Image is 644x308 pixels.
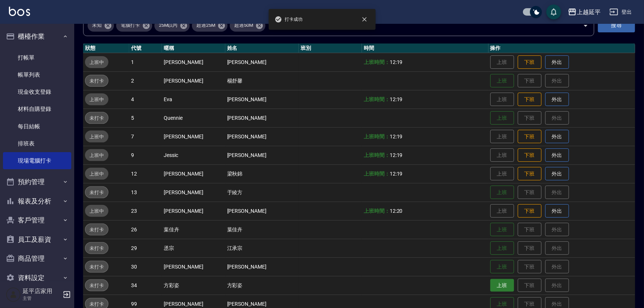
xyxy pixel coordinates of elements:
[3,27,71,46] button: 櫃檯作業
[490,241,514,255] button: 上班
[154,20,190,32] div: 25M以內
[364,59,390,65] b: 上班時間：
[162,90,225,109] td: Eva
[545,204,569,218] button: 外出
[490,279,514,292] button: 上班
[225,71,299,90] td: 楊舒馨
[23,288,61,295] h5: 延平店家用
[225,276,299,295] td: 方彩姿
[3,100,71,118] a: 材料自購登錄
[545,55,569,69] button: 外出
[3,249,71,268] button: 商品管理
[129,183,162,202] td: 13
[129,239,162,257] td: 29
[490,223,514,237] button: 上班
[3,66,71,83] a: 帳單列表
[225,44,299,53] th: 姓名
[85,170,108,178] span: 上班中
[299,44,362,53] th: 班別
[545,130,569,144] button: 外出
[390,171,403,177] span: 12:19
[129,220,162,239] td: 26
[192,22,220,29] span: 超過25M
[3,118,71,135] a: 每日結帳
[518,148,542,162] button: 下班
[230,20,265,32] div: 超過50M
[225,90,299,109] td: [PERSON_NAME]
[162,276,225,295] td: 方彩姿
[129,202,162,220] td: 23
[154,22,182,29] span: 25M以內
[225,146,299,164] td: [PERSON_NAME]
[162,183,225,202] td: [PERSON_NAME]
[364,152,390,158] b: 上班時間：
[364,208,390,214] b: 上班時間：
[85,133,108,141] span: 上班中
[490,186,514,199] button: 上班
[545,148,569,162] button: 外出
[3,83,71,100] a: 現金收支登錄
[85,244,108,252] span: 未打卡
[598,19,635,32] button: 搜尋
[356,11,373,28] button: close
[162,44,225,53] th: 暱稱
[129,109,162,127] td: 5
[3,211,71,230] button: 客戶管理
[267,19,570,32] input: 篩選條件
[225,239,299,257] td: 江承宗
[85,151,108,159] span: 上班中
[116,22,144,29] span: 電腦打卡
[390,59,403,65] span: 12:19
[565,4,604,20] button: 上越延平
[9,7,30,16] img: Logo
[364,96,390,102] b: 上班時間：
[3,152,71,169] a: 現場電腦打卡
[116,20,152,32] div: 電腦打卡
[362,44,488,53] th: 時間
[225,220,299,239] td: 葉佳卉
[225,164,299,183] td: 梁秋錦
[390,96,403,102] span: 12:19
[490,74,514,88] button: 上班
[88,20,114,32] div: 未知
[162,257,225,276] td: [PERSON_NAME]
[3,230,71,249] button: 員工及薪資
[607,5,635,19] button: 登出
[577,7,601,17] div: 上越延平
[129,44,162,53] th: 代號
[3,268,71,288] button: 資料設定
[85,77,108,85] span: 未打卡
[162,53,225,71] td: [PERSON_NAME]
[225,202,299,220] td: [PERSON_NAME]
[162,127,225,146] td: [PERSON_NAME]
[518,204,542,218] button: 下班
[129,127,162,146] td: 7
[85,189,108,196] span: 未打卡
[518,130,542,144] button: 下班
[390,134,403,139] span: 12:19
[275,16,303,23] span: 打卡成功
[162,109,225,127] td: Quennie
[162,164,225,183] td: [PERSON_NAME]
[192,20,228,32] div: 超過25M
[364,134,390,139] b: 上班時間：
[490,111,514,125] button: 上班
[225,257,299,276] td: [PERSON_NAME]
[88,22,106,29] span: 未知
[162,202,225,220] td: [PERSON_NAME]
[85,263,108,271] span: 未打卡
[545,167,569,181] button: 外出
[129,146,162,164] td: 9
[488,44,635,53] th: 操作
[225,127,299,146] td: [PERSON_NAME]
[490,260,514,274] button: 上班
[162,220,225,239] td: 葉佳卉
[85,96,108,103] span: 上班中
[3,172,71,192] button: 預約管理
[162,146,225,164] td: Jessic
[85,114,108,122] span: 未打卡
[85,300,108,308] span: 未打卡
[162,239,225,257] td: 丞宗
[85,207,108,215] span: 上班中
[85,282,108,289] span: 未打卡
